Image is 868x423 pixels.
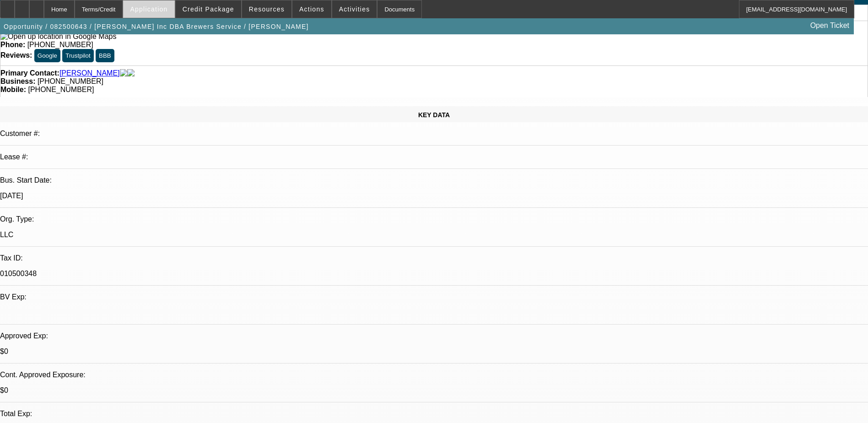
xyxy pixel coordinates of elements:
[59,69,120,77] a: [PERSON_NAME]
[0,41,25,49] strong: Phone:
[807,18,853,33] a: Open Ticket
[27,41,93,49] span: [PHONE_NUMBER]
[62,49,93,62] button: Trustpilot
[0,51,32,59] strong: Reviews:
[183,5,234,13] span: Credit Package
[96,49,114,62] button: BBB
[242,0,291,18] button: Resources
[299,5,324,13] span: Actions
[249,5,285,13] span: Resources
[339,5,370,13] span: Activities
[38,77,103,85] span: [PHONE_NUMBER]
[0,77,35,85] strong: Business:
[123,0,174,18] button: Application
[0,86,26,93] strong: Mobile:
[4,23,309,30] span: Opportunity / 082500643 / [PERSON_NAME] Inc DBA Brewers Service / [PERSON_NAME]
[130,5,167,13] span: Application
[28,86,94,93] span: [PHONE_NUMBER]
[127,69,135,77] img: linkedin-icon.png
[332,0,377,18] button: Activities
[176,0,241,18] button: Credit Package
[34,49,60,62] button: Google
[0,33,116,40] a: View Google Maps
[418,111,450,119] span: KEY DATA
[120,69,127,77] img: facebook-icon.png
[0,69,59,77] strong: Primary Contact:
[292,0,331,18] button: Actions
